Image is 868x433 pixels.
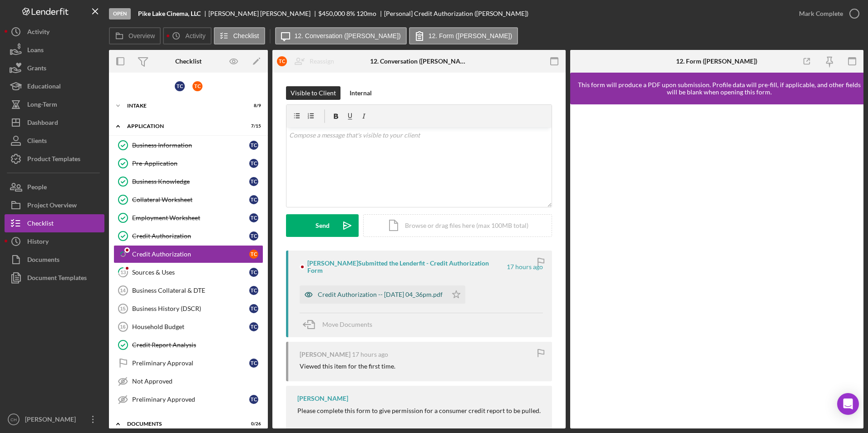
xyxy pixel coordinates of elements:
[132,196,249,203] div: Collateral Worksheet
[128,32,155,39] label: Overview
[132,251,249,258] div: Credit Authorization
[214,27,265,44] button: Checklist
[185,32,205,39] label: Activity
[384,10,528,17] div: [Personal] Credit Authorization ([PERSON_NAME])
[5,410,104,428] button: CH[PERSON_NAME]
[300,351,350,358] div: [PERSON_NAME]
[291,86,336,100] div: Visible to Client
[113,172,263,191] a: Business KnowledgeTC
[575,81,863,96] div: This form will produce a PDF upon submission. Profile data will pre-fill, if applicable, and othe...
[249,231,258,241] div: T C
[318,291,443,298] div: Credit Authorization -- [DATE] 04_36pm.pdf
[175,58,202,65] div: Checklist
[132,160,249,167] div: Pre-Application
[113,154,263,172] a: Pre-ApplicationTC
[132,378,263,385] div: Not Approved
[300,363,395,370] div: Viewed this item for the first time.
[109,27,161,44] button: Overview
[113,354,263,372] a: Preliminary ApprovalTC
[249,395,258,404] div: T C
[132,269,249,276] div: Sources & Uses
[127,421,238,427] div: Documents
[345,86,376,100] button: Internal
[132,341,263,349] div: Credit Report Analysis
[192,81,202,91] div: T C
[350,86,372,100] div: Internal
[297,395,348,402] div: [PERSON_NAME]
[507,263,543,271] time: 2025-09-30 20:36
[356,10,376,17] div: 120 mo
[837,393,859,415] div: Open Intercom Messenger
[132,396,249,403] div: Preliminary Approved
[429,32,512,39] label: 12. Form ([PERSON_NAME])
[297,407,541,414] div: Please complete this form to give permission for a consumer credit report to be pulled.
[113,209,263,227] a: Employment WorksheetTC
[346,10,355,17] div: 8 %
[370,58,468,65] div: 12. Conversation ([PERSON_NAME])
[120,324,125,330] tspan: 16
[249,268,258,277] div: T C
[409,27,518,44] button: 12. Form ([PERSON_NAME])
[233,32,259,39] label: Checklist
[272,52,343,70] button: TCReassign
[275,27,407,44] button: 12. Conversation ([PERSON_NAME])
[113,372,263,390] a: Not Approved
[316,214,330,237] div: Send
[307,260,505,274] div: [PERSON_NAME] Submitted the Lenderfit - Credit Authorization Form
[132,142,249,149] div: Business Information
[676,58,757,65] div: 12. Form ([PERSON_NAME])
[113,245,263,263] a: Credit AuthorizationTC
[249,141,258,150] div: T C
[318,10,345,17] span: $450,000
[249,322,258,331] div: T C
[208,10,318,17] div: [PERSON_NAME] [PERSON_NAME]
[10,417,17,422] text: CH
[109,8,131,20] div: Open
[175,81,185,91] div: T C
[249,213,258,222] div: T C
[799,5,843,23] div: Mark Complete
[249,250,258,259] div: T C
[352,351,388,358] time: 2025-09-30 20:30
[249,195,258,204] div: T C
[790,5,863,23] button: Mark Complete
[113,227,263,245] a: Credit AuthorizationTC
[132,214,249,221] div: Employment Worksheet
[249,286,258,295] div: T C
[113,191,263,209] a: Collateral WorksheetTC
[113,263,263,281] a: 13Sources & UsesTC
[245,103,261,108] div: 8 / 9
[127,103,238,108] div: Intake
[132,305,249,312] div: Business History (DSCR)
